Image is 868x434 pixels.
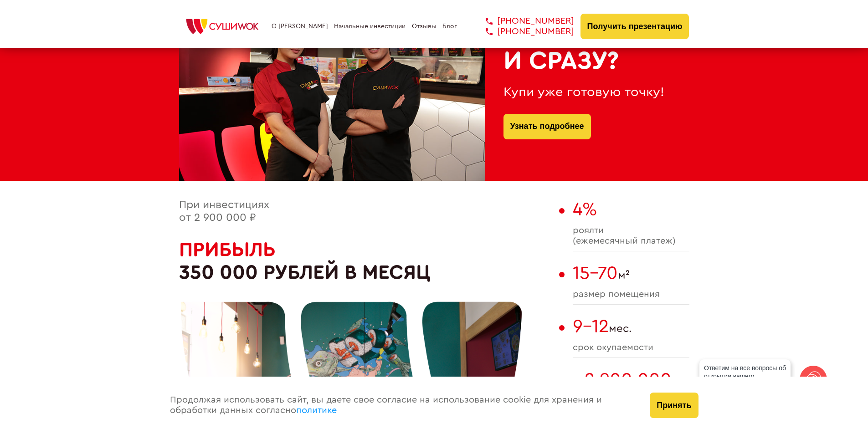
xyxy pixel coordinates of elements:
[573,369,689,390] span: от ₽
[573,225,689,246] span: роялти (ежемесячный платеж)
[573,263,689,284] span: м²
[503,114,591,139] button: Узнать подробнее
[573,264,618,282] span: 15-70
[272,23,328,30] a: О [PERSON_NAME]
[179,16,266,36] img: СУШИWOK
[510,114,584,139] a: Узнать подробнее
[442,23,457,30] a: Блог
[650,393,698,418] button: Принять
[573,317,609,336] span: 9-12
[573,316,689,337] span: мес.
[179,240,276,260] span: Прибыль
[179,238,555,284] h2: 350 000 рублей в месяц
[334,23,406,30] a: Начальные инвестиции
[179,199,269,223] span: При инвестициях от 2 900 000 ₽
[412,23,437,30] a: Отзывы
[699,359,791,393] div: Ответим на все вопросы об открытии вашего [PERSON_NAME]!
[503,85,671,100] div: Купи уже готовую точку!
[296,406,337,415] a: политике
[472,16,574,26] a: [PHONE_NUMBER]
[573,342,689,353] span: cрок окупаемости
[573,289,689,300] span: размер помещения
[585,371,672,389] span: 2 900 000
[580,14,689,39] button: Получить презентацию
[472,26,574,37] a: [PHONE_NUMBER]
[573,200,597,219] span: 4%
[161,377,641,434] div: Продолжая использовать сайт, вы даете свое согласие на использование cookie для хранения и обрабо...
